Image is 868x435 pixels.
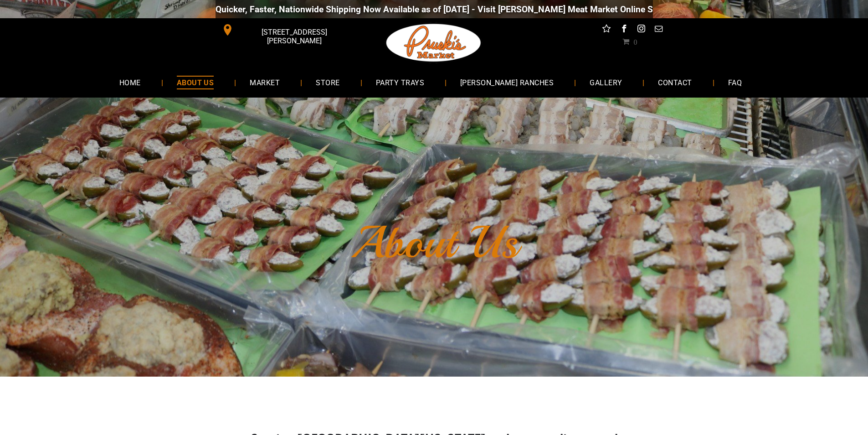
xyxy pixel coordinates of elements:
[106,70,154,94] a: HOME
[633,38,637,45] span: 0
[576,70,636,94] a: GALLERY
[714,70,755,94] a: FAQ
[635,23,647,37] a: instagram
[385,18,483,67] img: Pruski-s+Market+HQ+Logo2-1920w.png
[163,70,228,94] a: ABOUT US
[644,70,705,94] a: CONTACT
[652,23,664,37] a: email
[235,23,353,50] span: [STREET_ADDRESS][PERSON_NAME]
[350,214,518,271] font: About Us
[447,70,567,94] a: [PERSON_NAME] RANCHES
[302,70,353,94] a: STORE
[601,23,612,37] a: Social network
[236,70,293,94] a: MARKET
[618,23,630,37] a: facebook
[362,70,438,94] a: PARTY TRAYS
[216,23,355,37] a: [STREET_ADDRESS][PERSON_NAME]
